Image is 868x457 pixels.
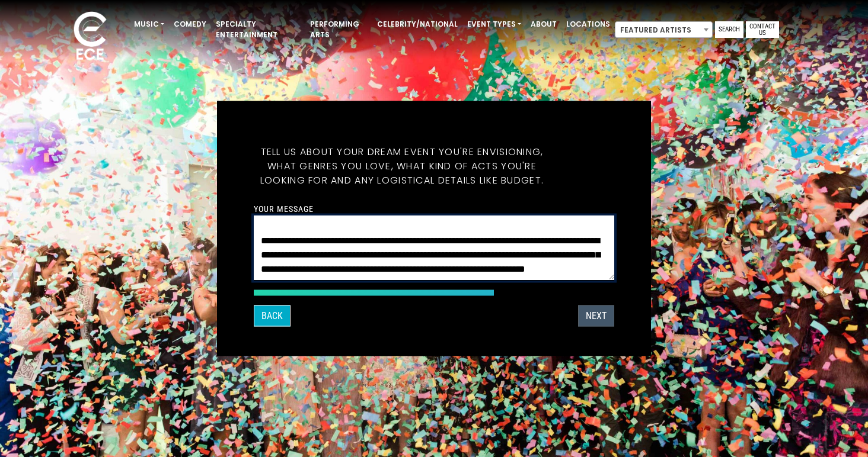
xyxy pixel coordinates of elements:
a: Locations [561,14,615,34]
a: Specialty Entertainment [211,14,305,45]
a: Contact Us [746,21,779,38]
label: Your message [254,204,314,214]
a: Event Types [462,14,526,34]
button: Next [578,305,614,327]
a: Performing Arts [305,14,372,45]
span: Featured Artists [615,22,712,38]
a: Music [129,14,169,34]
a: Comedy [169,14,211,34]
span: Featured Artists [615,21,713,38]
button: Back [254,305,291,327]
a: About [526,14,561,34]
a: Celebrity/National [372,14,462,34]
a: Search [715,21,743,38]
h5: Tell us about your dream event you're envisioning, what genres you love, what kind of acts you're... [254,131,550,202]
img: ece_new_logo_whitev2-1.png [60,8,120,66]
